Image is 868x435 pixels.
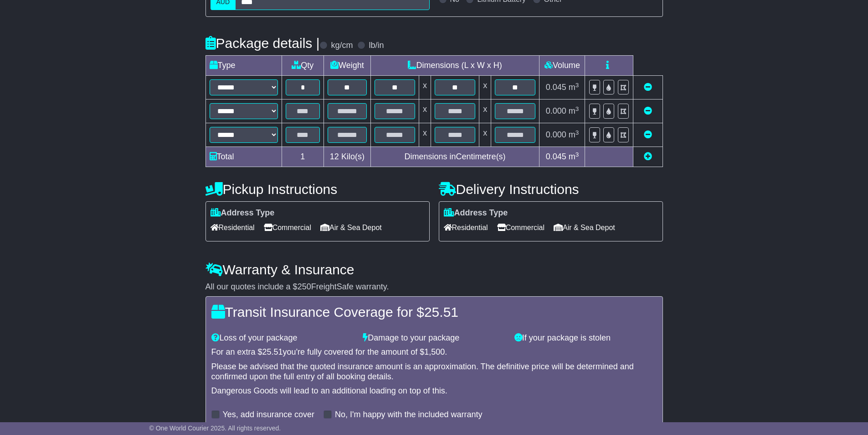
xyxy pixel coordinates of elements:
[419,100,431,123] td: x
[282,56,324,76] td: Qty
[644,130,652,139] a: Remove this item
[370,56,539,76] td: Dimensions (L x W x H)
[575,151,579,158] sup: 3
[211,220,255,235] span: Residential
[424,347,445,356] span: 1,500
[497,220,544,235] span: Commercial
[479,76,491,100] td: x
[207,333,359,343] div: Loss of your package
[211,362,657,382] div: Please be advised that the quoted insurance amount is an approximation. The definitive price will...
[554,220,615,235] span: Air & Sea Depot
[335,410,483,420] label: No, I'm happy with the included warranty
[211,386,657,396] div: Dangerous Goods will lead to an additional loading on top of this.
[575,105,579,112] sup: 3
[205,36,320,51] h4: Package details |
[419,123,431,147] td: x
[205,282,663,292] div: All our quotes include a $ FreightSafe warranty.
[510,333,662,343] div: If your package is stolen
[205,56,282,76] td: Type
[324,56,371,76] td: Weight
[546,130,566,139] span: 0.000
[479,100,491,123] td: x
[320,220,382,235] span: Air & Sea Depot
[419,76,431,100] td: x
[298,282,311,291] span: 250
[546,106,566,115] span: 0.000
[575,82,579,89] sup: 3
[569,152,579,161] span: m
[262,347,283,356] span: 25.51
[324,147,371,167] td: Kilo(s)
[205,182,430,197] h4: Pickup Instructions
[370,147,539,167] td: Dimensions in Centimetre(s)
[546,152,566,161] span: 0.045
[644,83,652,92] a: Remove this item
[569,130,579,139] span: m
[444,220,488,235] span: Residential
[575,129,579,136] sup: 3
[644,106,652,115] a: Remove this item
[211,208,275,218] label: Address Type
[264,220,311,235] span: Commercial
[569,83,579,92] span: m
[211,347,657,357] div: For an extra $ you're fully covered for the amount of $ .
[546,83,566,92] span: 0.045
[644,152,652,161] a: Add new item
[358,333,510,343] div: Damage to your package
[424,304,458,320] span: 25.51
[205,147,282,167] td: Total
[211,304,657,320] h4: Transit Insurance Coverage for $
[439,182,663,197] h4: Delivery Instructions
[282,147,324,167] td: 1
[479,123,491,147] td: x
[223,410,314,420] label: Yes, add insurance cover
[330,152,339,161] span: 12
[149,425,281,432] span: © One World Courier 2025. All rights reserved.
[369,41,384,51] label: lb/in
[539,56,585,76] td: Volume
[331,41,353,51] label: kg/cm
[569,106,579,115] span: m
[444,208,508,218] label: Address Type
[205,262,663,277] h4: Warranty & Insurance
